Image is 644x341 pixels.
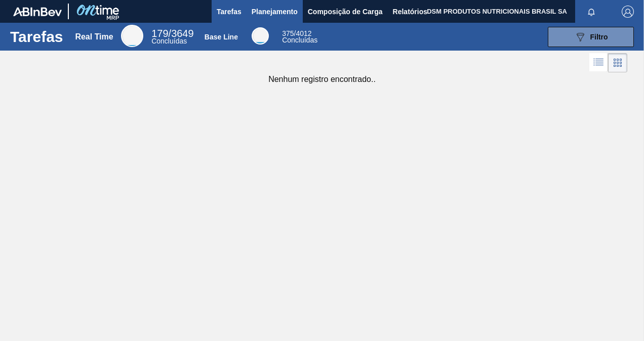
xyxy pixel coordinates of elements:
h1: Tarefas [10,31,63,42]
button: Filtro [548,27,634,47]
span: Relatórios [393,6,427,18]
div: Visão em Lista [589,53,608,72]
span: Concluídas [282,36,317,44]
div: Real Time [75,32,113,41]
span: Planejamento [252,6,298,18]
div: Base Line [282,30,317,44]
div: Base Line [252,27,269,45]
span: / 3649 [151,28,193,39]
span: Filtro [590,33,608,41]
img: TNhmsLtSVTkK8tSr43FrP2fwEKptu5GPRR3wAAAABJRU5ErkJggg== [13,7,62,16]
span: 375 [282,29,294,37]
button: Notificações [575,5,608,19]
span: 179 [151,28,168,39]
div: Real Time [151,29,193,45]
img: Logout [622,6,634,18]
span: Tarefas [217,6,241,18]
div: Visão em Cards [608,53,627,72]
div: Base Line [205,33,238,41]
span: / 4012 [282,29,311,37]
span: Composição de Carga [308,6,383,18]
span: Concluídas [151,37,187,45]
div: Real Time [121,25,143,47]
